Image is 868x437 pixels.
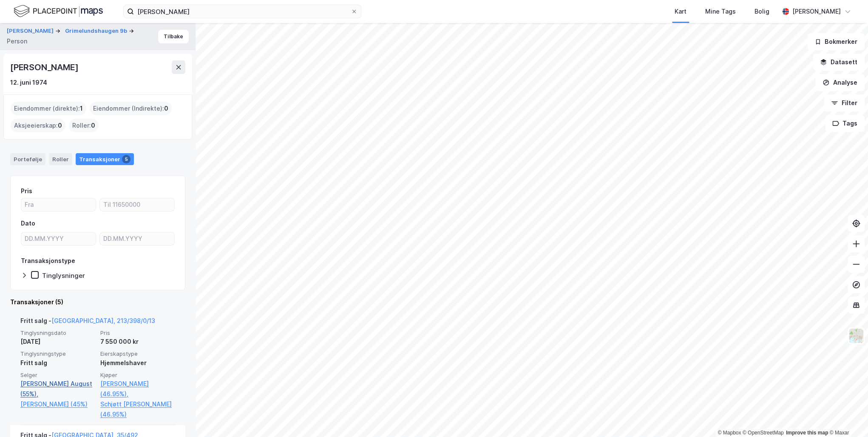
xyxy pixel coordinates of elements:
[813,54,865,71] button: Datasett
[164,103,168,114] span: 0
[675,6,686,17] div: Kart
[705,6,736,17] div: Mine Tags
[807,33,865,50] button: Bokmerker
[21,218,35,228] div: Dato
[49,153,72,165] div: Roller
[10,60,80,74] div: [PERSON_NAME]
[825,115,865,132] button: Tags
[100,371,175,379] span: Kjøper
[42,271,85,280] div: Tinglysninger
[786,430,828,436] a: Improve this map
[825,396,868,437] div: Kontrollprogram for chat
[815,74,865,91] button: Analyse
[7,27,55,35] button: [PERSON_NAME]
[743,430,784,436] a: OpenStreetMap
[80,103,83,114] span: 1
[21,186,32,196] div: Pris
[122,155,130,163] div: 5
[20,358,95,368] div: Fritt salg
[58,120,62,131] span: 0
[10,297,185,307] div: Transaksjoner (5)
[718,430,741,436] a: Mapbox
[755,6,769,17] div: Bolig
[21,198,96,211] input: Fra
[20,371,95,379] span: Selger
[11,102,86,115] div: Eiendommer (direkte) :
[134,5,351,18] input: Søk på adresse, matrikkel, gårdeiere, leietakere eller personer
[100,379,175,399] a: [PERSON_NAME] (46.95%),
[10,77,47,88] div: 12. juni 1974
[69,119,99,132] div: Roller :
[20,350,95,357] span: Tinglysningstype
[76,153,134,165] div: Transaksjoner
[65,27,129,35] button: Grimelundshaugen 9b
[91,120,95,131] span: 0
[158,30,189,43] button: Tilbake
[20,399,95,409] a: [PERSON_NAME] (45%)
[20,316,155,329] div: Fritt salg -
[100,358,175,368] div: Hjemmelshaver
[100,337,175,347] div: 7 550 000 kr
[100,329,175,337] span: Pris
[11,119,65,132] div: Aksjeeierskap :
[90,102,172,115] div: Eiendommer (Indirekte) :
[100,232,174,245] input: DD.MM.YYYY
[20,337,95,347] div: [DATE]
[51,317,155,324] a: [GEOGRAPHIC_DATA], 213/398/0/13
[825,396,868,437] iframe: Chat Widget
[7,36,27,46] div: Person
[100,198,174,211] input: Til 11650000
[100,399,175,420] a: Schjøtt [PERSON_NAME] (46.95%)
[21,232,96,245] input: DD.MM.YYYY
[848,328,864,344] img: Z
[20,379,95,399] a: [PERSON_NAME] August (55%),
[10,153,45,165] div: Portefølje
[21,256,75,266] div: Transaksjonstype
[14,4,103,19] img: logo.f888ab2527a4732fd821a326f86c7f29.svg
[100,350,175,357] span: Eierskapstype
[792,6,841,17] div: [PERSON_NAME]
[20,329,95,337] span: Tinglysningsdato
[824,94,865,111] button: Filter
